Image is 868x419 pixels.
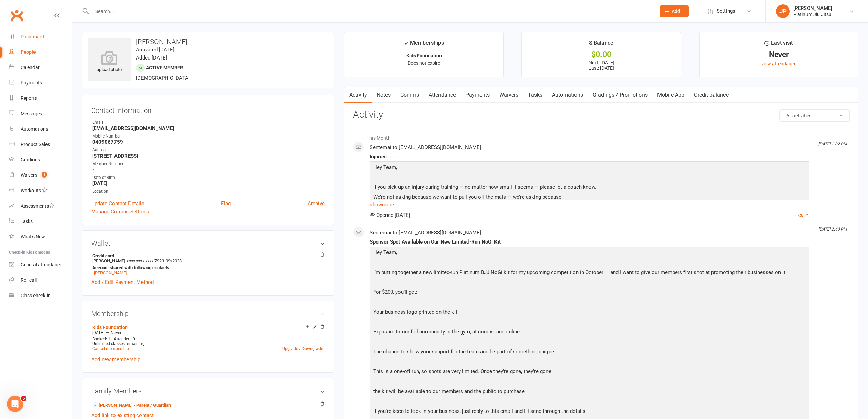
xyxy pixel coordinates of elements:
a: Upgrade / Downgrade [282,346,323,351]
div: Injuries...... [370,154,809,160]
strong: - [92,167,325,173]
div: Address [92,147,325,153]
a: Add new membership [91,356,140,363]
div: Messages [21,111,42,116]
span: xxxx xxxx xxxx 7923 [127,258,164,263]
strong: [EMAIL_ADDRESS][DOMAIN_NAME] [92,125,325,131]
a: Add / Edit Payment Method [91,278,154,286]
div: Waivers [21,172,37,178]
a: What's New [9,229,72,245]
div: People [21,49,36,55]
a: show more [370,200,809,209]
strong: 0409067759 [92,139,325,145]
div: Sponsor Spot Available on Our New Limited-Run NoGi Kit [370,239,809,245]
p: Exposure to our full community in the gym, at comps, and online [371,328,807,338]
a: Comms [395,87,424,103]
h3: Activity [353,109,850,120]
span: Sent email to [EMAIL_ADDRESS][DOMAIN_NAME] [370,144,481,150]
div: Date of Birth [92,174,325,181]
a: Credit balance [689,87,733,103]
a: Waivers [494,87,523,103]
a: Workouts [9,183,72,198]
button: 1 [798,212,809,220]
strong: Account shared with following contacts [92,265,321,270]
a: Attendance [424,87,461,103]
h3: Wallet [91,239,325,247]
a: Product Sales [9,137,72,152]
a: Kids Foundation [92,325,128,330]
a: Class kiosk mode [9,288,72,303]
p: For $200, you’ll get: [371,288,807,298]
div: Platinum Jiu Jitsu [793,11,832,17]
p: Next: [DATE] Last: [DATE] [528,60,674,71]
input: Search... [90,6,651,16]
a: Payments [9,75,72,91]
div: Class check-in [21,293,51,298]
i: [DATE] 2:40 PM [818,227,847,232]
p: the kit will be available to our members and the public to purchase [371,387,807,397]
strong: Credit card [92,253,321,258]
p: This is a one-off run, so spots are very limited. Once they’re gone, they’re gone. [371,367,807,377]
p: If you pick up an injury during training — no matter how small it seems — please let a coach know. [371,183,807,193]
p: I’m putting together a new limited-run Platinum BJJ NoGi kit for my upcoming competition in Octob... [371,268,807,278]
div: JP [776,4,790,18]
span: Active member [146,65,183,70]
button: Add [660,5,689,17]
div: Assessments [21,203,54,209]
div: Mobile Number [92,133,325,140]
div: Reports [21,95,37,101]
a: Gradings / Promotions [588,87,652,103]
a: Roll call [9,273,72,288]
li: [PERSON_NAME] [91,252,325,276]
a: Reports [9,91,72,106]
p: If you’re keen to lock in your business, just reply to this email and I’ll send through the details. [371,407,807,417]
span: Does not expire [408,60,440,66]
a: [PERSON_NAME] - Parent / Guardian [92,402,171,409]
span: 5 [21,396,26,401]
a: Calendar [9,60,72,75]
a: Automations [547,87,588,103]
li: This Month [353,131,850,142]
strong: [DATE] [92,180,325,186]
div: Roll call [21,277,37,283]
span: [DATE] [92,330,104,335]
div: General attendance [21,262,62,267]
div: Calendar [21,65,40,70]
h3: [PERSON_NAME] [88,38,328,45]
a: Tasks [9,214,72,229]
h3: Family Members [91,387,325,395]
div: $0.00 [528,51,674,58]
p: The chance to show your support for the team and be part of something unique [371,348,807,357]
p: Your business logo printed on the kit [371,308,807,318]
a: Notes [372,87,395,103]
div: Payments [21,80,42,86]
span: Never [111,330,121,335]
span: 1 [42,172,47,178]
div: Location [92,188,325,195]
div: Last visit [764,39,793,51]
div: [PERSON_NAME] [793,5,832,11]
span: 09/2028 [166,258,182,263]
div: $ Balance [589,39,613,51]
a: Archive [308,199,325,208]
a: [PERSON_NAME] [94,270,127,275]
span: [DEMOGRAPHIC_DATA] [136,75,190,81]
a: General attendance kiosk mode [9,257,72,273]
a: Tasks [523,87,547,103]
div: Dashboard [21,34,44,39]
div: Gradings [21,157,40,162]
a: Activity [344,87,372,103]
strong: [STREET_ADDRESS] [92,153,325,159]
div: upload photo [88,51,131,74]
div: Member Number [92,161,325,167]
a: Manage Comms Settings [91,208,149,216]
a: Cancel membership [92,346,129,351]
div: Workouts [21,188,41,193]
div: Email [92,119,325,126]
h3: Membership [91,310,325,317]
p: Hey Team, [371,163,807,173]
a: Clubworx [8,7,25,24]
a: Dashboard [9,29,72,44]
a: Update Contact Details [91,199,144,208]
iframe: Intercom live chat [7,396,23,412]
